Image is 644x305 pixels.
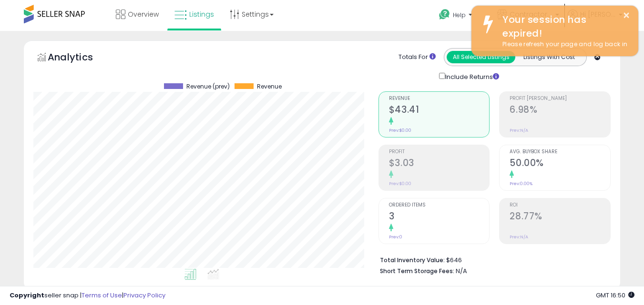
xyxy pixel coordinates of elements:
small: Prev: $0.00 [389,181,411,187]
button: All Selected Listings [447,51,515,63]
button: × [623,10,630,21]
div: Please refresh your page and log back in [495,40,631,49]
b: Short Term Storage Fees: [380,267,454,275]
span: Listings [189,10,214,19]
small: Prev: 0 [389,234,402,240]
div: Include Returns [432,71,511,82]
div: Your session has expired! [495,13,631,40]
div: seller snap | | [10,291,165,300]
span: 2025-08-16 16:50 GMT [596,291,634,300]
li: $646 [380,254,603,265]
span: Overview [128,10,159,19]
span: N/A [456,266,467,275]
span: Profit [389,149,490,155]
a: Help [431,1,489,31]
strong: Copyright [10,291,44,300]
small: Prev: $0.00 [389,128,411,133]
h2: 6.98% [510,104,610,117]
small: Prev: N/A [510,234,528,240]
span: Ordered Items [389,203,490,208]
h2: $3.03 [389,157,490,170]
a: Privacy Policy [123,291,165,300]
span: Avg. Buybox Share [510,149,610,155]
small: Prev: 0.00% [510,181,532,187]
h5: Analytics [48,50,112,66]
h2: $43.41 [389,104,490,117]
span: ROI [510,203,610,208]
span: Profit [PERSON_NAME] [510,96,610,101]
span: Revenue (prev) [186,83,230,90]
h2: 28.77% [510,211,610,224]
h2: 3 [389,211,490,224]
a: Terms of Use [82,291,122,300]
b: Total Inventory Value: [380,256,445,264]
div: Totals For [399,53,436,62]
h2: 50.00% [510,157,610,170]
span: Revenue [389,96,490,101]
span: Revenue [257,83,282,90]
i: Get Help [439,9,450,20]
small: Prev: N/A [510,128,528,133]
span: Help [453,11,466,19]
button: Listings With Cost [515,51,583,63]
